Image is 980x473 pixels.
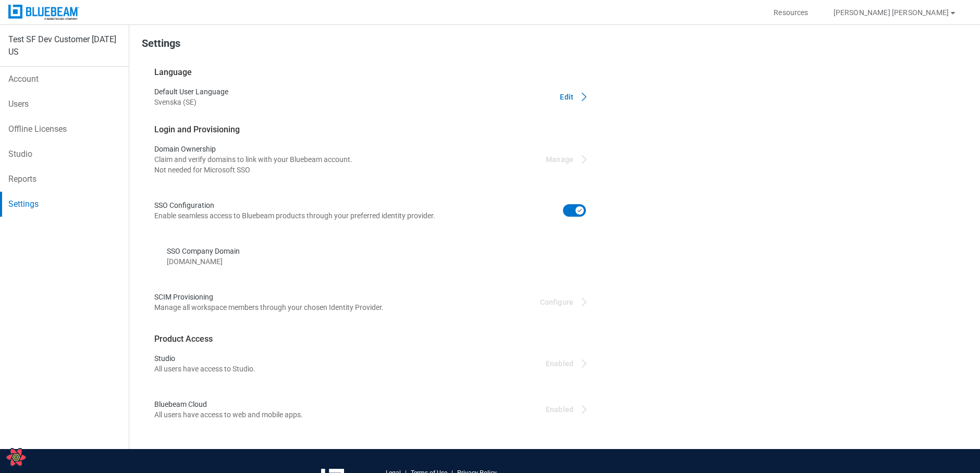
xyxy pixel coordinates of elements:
[6,447,27,468] button: Open React Query Devtools
[154,399,303,409] span: Bluebeam Cloud
[154,200,435,210] span: SSO Configuration
[8,5,79,20] img: Bluebeam, Inc.
[154,154,352,165] span: Claim and verify domains to link with your Bluebeam account.
[563,204,586,217] button: ssoConfigSwitch
[154,302,384,313] span: Manage all workspace members through your chosen Identity Provider.
[154,293,213,301] span: SCIM Provisioning
[761,4,820,21] button: Resources
[154,210,435,221] span: Enable seamless access to Bluebeam products through your preferred identity provider.
[142,124,611,135] h3: Login and Provisioning
[142,67,967,78] h3: Language
[546,358,573,369] span: Enabled
[533,355,598,372] button: Enabled
[533,401,598,418] button: Enabled
[821,4,970,21] button: [PERSON_NAME] [PERSON_NAME]
[8,33,120,58] div: Test SF Dev Customer [DATE] US
[167,256,240,267] span: [DOMAIN_NAME]
[547,89,598,105] button: Edit
[142,38,180,54] h1: Settings
[167,246,240,256] span: SSO Company Domain
[546,404,573,415] span: Enabled
[560,92,573,102] span: Edit
[528,294,598,310] button: Configure
[154,144,352,154] span: Domain Ownership
[546,154,573,165] span: Manage
[154,409,303,420] span: All users have access to web and mobile apps.
[142,333,611,345] h3: Product Access
[154,165,352,175] span: Not needed for Microsoft SSO
[533,151,598,168] button: Manage
[154,353,255,364] span: Studio
[154,364,255,374] span: All users have access to Studio.
[154,86,228,97] span: Default User Language
[154,97,228,107] span: Svenska (SE)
